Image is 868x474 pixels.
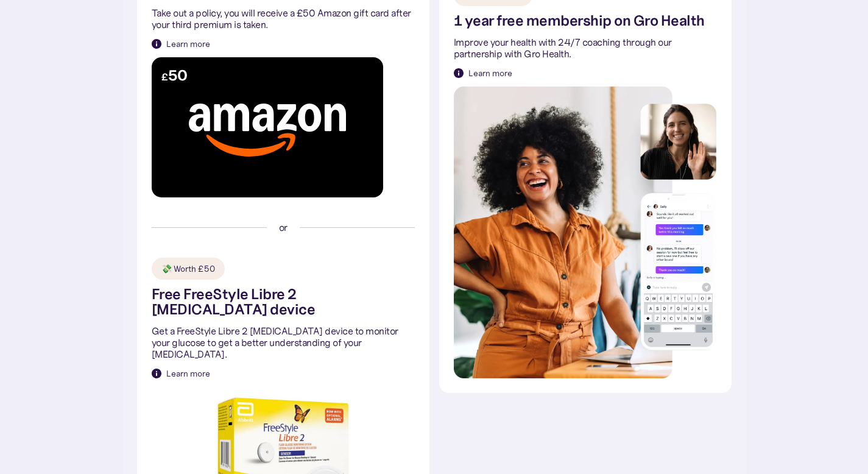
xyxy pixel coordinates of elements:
p: or [279,222,288,233]
p: Improve your health with 24/7 coaching through our partnership with Gro Health. [454,37,717,60]
h2: Free FreeStyle Libre 2 [MEDICAL_DATA] device [152,287,415,317]
h2: 1 year free membership on Gro Health [454,13,705,29]
a: Learn more [454,67,512,79]
div: Learn more [468,67,512,79]
a: Learn more [152,38,210,50]
div: 💸 Worth £50 [161,263,215,275]
p: Get a FreeStyle Libre 2 [MEDICAL_DATA] device to monitor your glucose to get a better understandi... [152,325,415,361]
a: Learn more [152,367,210,380]
p: Take out a policy, you will receive a £50 Amazon gift card after your third premium is taken. [152,7,415,30]
div: Learn more [166,38,210,50]
div: Learn more [166,367,210,380]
